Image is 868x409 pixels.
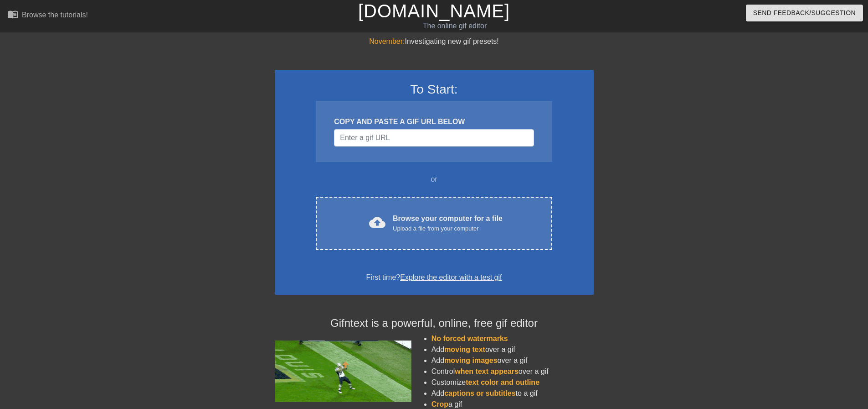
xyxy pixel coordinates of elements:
li: Add to a gif [431,388,594,399]
span: menu_book [7,9,18,20]
div: Upload a file from your computer [393,224,503,233]
div: Browse your computer for a file [393,213,503,233]
span: Send Feedback/Suggestion [753,7,856,19]
img: football_small.gif [275,341,411,402]
li: Control over a gif [431,366,594,377]
span: moving images [444,357,497,364]
li: Add over a gif [431,344,594,355]
span: captions or subtitles [444,389,515,397]
span: text color and outline [466,378,539,386]
a: Explore the editor with a test gif [400,273,502,281]
span: Crop [431,400,448,408]
li: Customize [431,377,594,388]
div: Browse the tutorials! [22,11,88,19]
div: or [298,174,570,185]
span: when text appears [455,367,519,375]
li: Add over a gif [431,355,594,366]
div: First time? [287,272,582,283]
a: [DOMAIN_NAME] [358,1,510,21]
span: moving text [444,346,485,353]
input: Username [334,129,534,147]
h3: To Start: [287,82,582,97]
span: No forced watermarks [431,335,508,342]
h4: Gifntext is a powerful, online, free gif editor [275,317,594,330]
span: cloud_upload [369,214,385,231]
div: The online gif editor [294,21,616,31]
button: Send Feedback/Suggestion [746,5,863,21]
span: November: [369,37,405,45]
div: Investigating new gif presets! [275,36,594,47]
div: COPY AND PASTE A GIF URL BELOW [334,116,534,127]
a: Browse the tutorials! [7,9,88,23]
